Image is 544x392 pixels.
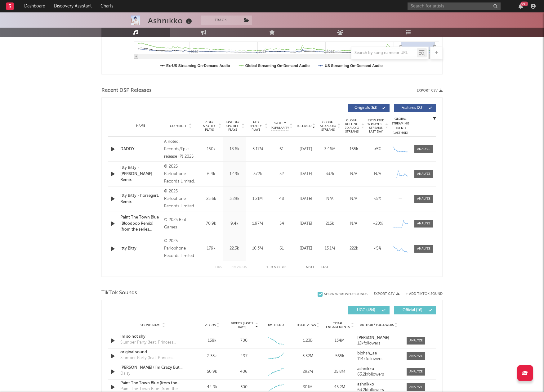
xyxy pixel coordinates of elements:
div: [DATE] [296,146,316,152]
button: Previous [230,266,247,269]
div: 300 [240,384,247,390]
div: 9.4k [224,221,244,227]
div: [DATE] [296,196,316,202]
div: 372k [247,171,268,177]
span: Estimated % Playlist Streams Last Day [367,119,384,133]
a: original sound [120,349,185,355]
div: Itty Bitty - horsegiirL Remix [120,193,161,205]
div: N/A [367,171,388,177]
div: 54 [271,221,292,227]
div: Im so not shy [120,334,185,340]
span: Total Engagements [325,322,350,329]
div: 22.3k [224,246,244,252]
div: 48 [271,196,292,202]
div: 52 [271,171,292,177]
div: 61 [271,246,292,252]
div: 3.17M [247,146,268,152]
a: ashnikko [357,382,400,387]
div: 301M [293,384,322,390]
a: Paint The Town Blue (Bloodpop Remix) (from the series Arcane League of Legends) [120,214,161,233]
button: First [215,266,224,269]
div: <5% [367,196,388,202]
span: Spotify Popularity [271,121,289,130]
div: 1.49k [224,171,244,177]
div: 13.1M [319,246,340,252]
div: 165k [343,146,364,152]
div: Itty Bitty - [PERSON_NAME] Remix [120,165,161,183]
a: DADDY [120,146,161,152]
div: [DATE] [296,246,316,252]
strong: blohsh_ae [357,351,377,355]
div: © 2025 Riot Games [164,216,198,231]
span: Total Views [296,323,316,327]
strong: ashnikko [357,382,374,386]
span: ATD Spotify Plays [247,120,264,132]
span: Author / Followers [360,323,394,327]
span: UGC ( 484 ) [352,309,380,312]
div: 61 [271,146,292,152]
div: 45.2M [325,384,354,390]
div: 3.32M [293,353,322,359]
div: © 2025 Parlophone Records Limited. [164,163,198,185]
text: US Streaming On-Demand Audio [325,64,383,68]
div: 1 5 86 [259,264,293,271]
div: 150k [201,146,221,152]
div: 2.33k [198,353,226,359]
div: 1.23B [293,338,322,344]
button: Official(16) [394,306,436,314]
a: blohsh_ae [357,351,400,356]
div: 99 + [520,2,528,6]
span: to [269,266,273,269]
div: Show 7 Removed Sounds [324,292,368,296]
div: 222k [343,246,364,252]
div: N/A [343,221,364,227]
a: Itty Bitty [120,246,161,252]
div: 3.46M [319,146,340,152]
div: ~ 20 % [367,221,388,227]
div: 6.4k [201,171,221,177]
button: Last [321,266,329,269]
button: Next [306,266,314,269]
strong: ashnikko [357,367,374,371]
div: N/A [319,196,340,202]
a: [PERSON_NAME] [357,336,400,340]
span: Videos [205,323,216,327]
span: Global Rolling 7D Audio Streams [343,119,360,133]
div: Slumber Party (feat. Princess Nokia) [120,355,185,361]
button: UGC(484) [348,306,390,314]
div: Ashnikko [148,16,194,26]
div: 6M Trend [261,323,290,327]
div: [DATE] [296,221,316,227]
div: A noted. Records/Epic release (P) 2025 Sony Music Entertainment Italy S.p.A. [164,138,198,160]
span: 7 Day Spotify Plays [201,120,217,132]
span: Copyright [170,124,188,128]
div: © 2025 Parlophone Records Limited. [164,237,198,260]
div: Global Streaming Trend (Last 60D) [391,117,410,135]
div: 179k [201,246,221,252]
input: Search by song name or URL [351,51,417,56]
div: 10.3M [247,246,268,252]
div: Paint The Town Blue (from the series Arcane League of Legends) [120,380,185,386]
div: <5% [367,146,388,152]
div: 292M [293,369,322,375]
span: Official ( 16 ) [398,309,427,312]
span: Recent DSP Releases [101,87,152,94]
div: 1.21M [247,196,268,202]
a: ashnikko [357,367,400,371]
button: Export CSV [374,292,399,296]
div: 138k [198,338,226,344]
text: Ex-US Streaming On-Demand Audio [166,64,230,68]
div: 215k [319,221,340,227]
span: Last Day Spotify Plays [224,120,241,132]
span: Originals ( 63 ) [352,106,380,110]
div: 565k [325,353,354,359]
span: Features ( 23 ) [398,106,427,110]
text: Global Streaming On-Demand Audio [245,64,310,68]
div: N/A [343,171,364,177]
div: 25.6k [201,196,221,202]
a: [PERSON_NAME] (I’m Crazy But You Like That) [120,365,185,371]
div: 44.9k [198,384,226,390]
